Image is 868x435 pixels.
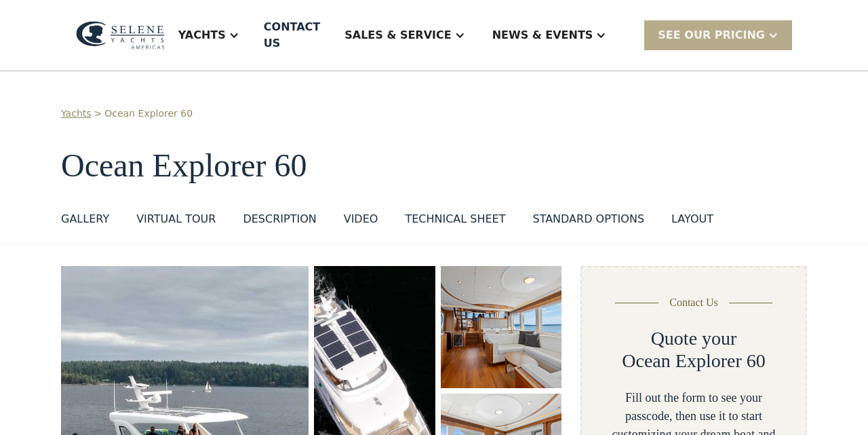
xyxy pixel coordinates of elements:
div: standard options [532,211,644,227]
div: News & EVENTS [479,8,620,62]
a: layout [671,211,713,233]
a: DESCRIPTION [243,211,316,233]
a: GALLERY [61,211,109,233]
div: Technical sheet [405,211,505,227]
div: Contact US [264,19,320,52]
div: Contact Us [669,295,718,311]
a: Technical sheet [405,211,505,233]
div: > [94,107,102,121]
div: Sales & Service [344,27,451,43]
h1: Ocean Explorer 60 [61,148,807,184]
a: Yachts [61,107,92,121]
div: layout [671,211,713,227]
h2: Quote your [651,327,737,350]
a: VIRTUAL TOUR [136,211,216,233]
div: GALLERY [61,211,109,227]
div: VIDEO [344,211,378,227]
div: SEE Our Pricing [644,20,792,50]
div: VIRTUAL TOUR [136,211,216,227]
div: News & EVENTS [492,27,593,43]
div: DESCRIPTION [243,211,316,227]
div: SEE Our Pricing [658,27,765,43]
a: VIDEO [344,211,378,233]
div: Sales & Service [331,8,478,62]
div: Yachts [165,8,253,62]
div: Yachts [178,27,226,43]
a: Ocean Explorer 60 [104,107,193,121]
a: standard options [532,211,644,233]
h2: Ocean Explorer 60 [622,349,765,373]
img: logo [76,21,165,50]
a: open lightbox [441,266,562,388]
